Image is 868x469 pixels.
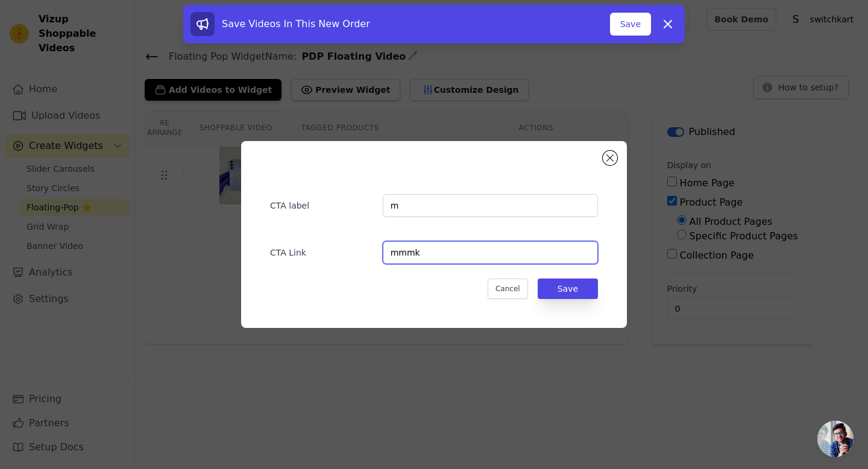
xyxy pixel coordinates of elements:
input: https://example.com/ [383,241,598,264]
a: Open chat [817,421,854,457]
label: CTA Link [270,242,373,259]
label: CTA label [270,195,373,212]
button: Save [538,279,598,299]
button: Cancel [488,279,528,299]
span: Save Videos In This New Order [222,18,370,30]
button: Save [610,13,651,36]
button: Close modal [603,151,617,165]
